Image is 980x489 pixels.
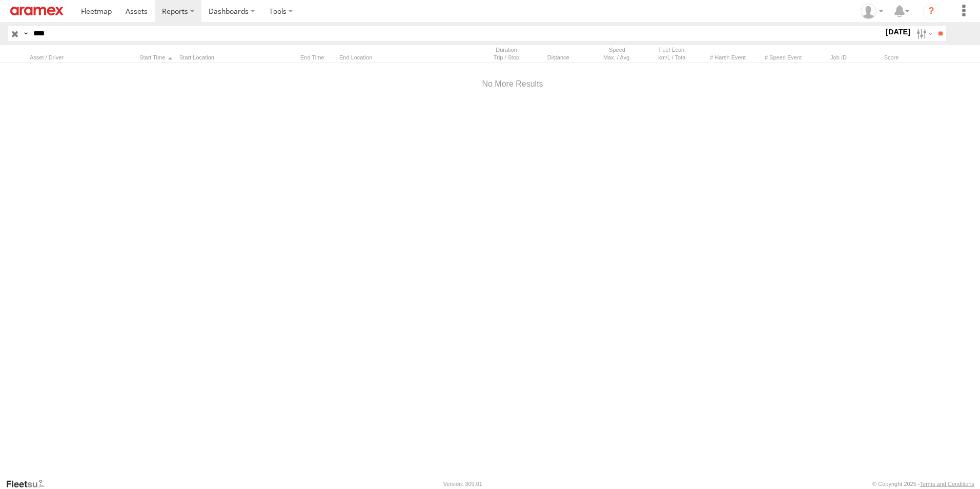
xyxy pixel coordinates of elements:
div: © Copyright 2025 - [872,481,974,487]
i: ? [923,3,940,19]
a: Visit our Website [6,479,53,489]
div: Click to Sort [136,54,175,61]
div: Version: 309.01 [443,481,482,487]
div: Emad Mabrouk [857,4,887,19]
img: aramex-logo.svg [10,7,64,15]
a: Terms and Conditions [920,481,974,487]
label: [DATE] [884,26,912,37]
label: Search Filter Options [912,26,934,41]
div: Click to Sort [30,54,132,61]
div: Click to Sort [296,54,335,61]
div: Score [868,54,914,61]
div: Job ID [813,54,864,61]
label: Search Query [22,26,30,41]
div: Click to Sort [536,54,587,61]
